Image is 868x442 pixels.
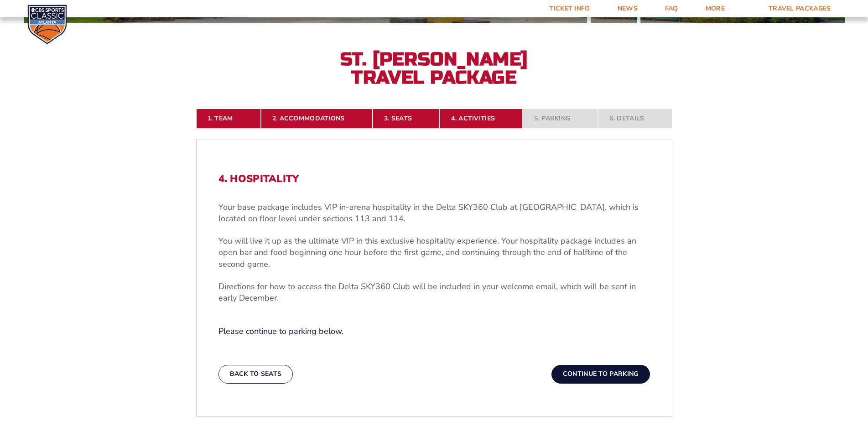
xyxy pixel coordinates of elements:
[196,109,261,129] a: 1. Team
[218,235,650,270] p: You will live it up as the ultimate VIP in this exclusive hospitality experience. Your hospitalit...
[218,326,650,337] p: Please continue to parking below.
[218,281,650,304] p: Directions for how to access the Delta SKY360 Club will be included in your welcome email, which ...
[334,50,535,87] h2: St. [PERSON_NAME] Travel Package
[218,365,293,383] button: Back To Seats
[27,5,67,44] img: CBS Sports Classic
[218,173,650,185] h2: 4. Hospitality
[373,109,440,129] a: 3. Seats
[551,365,650,383] button: Continue To Parking
[261,109,373,129] a: 2. Accommodations
[218,202,650,224] p: Your base package includes VIP in-arena hospitality in the Delta SKY360 Club at [GEOGRAPHIC_DATA]...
